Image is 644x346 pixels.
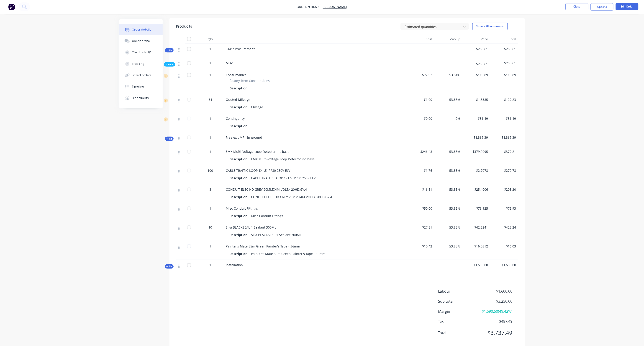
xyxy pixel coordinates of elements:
button: Order details [119,24,163,35]
button: Profitability [119,92,163,104]
span: 1 [210,244,211,249]
span: 0% [436,116,460,121]
div: Description [230,156,249,162]
span: Misc [226,61,233,65]
div: Profitability [132,96,149,100]
span: $280.61 [464,47,488,51]
span: $25.4006 [464,187,488,192]
a: [PERSON_NAME] [322,5,347,9]
span: $280.61 [464,62,488,66]
span: 53.85% [436,225,460,230]
span: $42.3241 [464,225,488,230]
span: $76.93 [492,206,516,211]
span: CONDUIT ELEC HD GREY 20MMX4M VOLTA 20HD.GY.4 [226,187,307,192]
div: Description [230,232,249,238]
button: Kit [165,48,174,52]
span: Installation [226,263,243,267]
span: $280.61 [492,61,516,65]
span: Sub-kit [166,63,173,66]
span: $1,600.00 [479,289,512,294]
div: Order details [132,28,151,32]
img: Factory [8,3,15,10]
div: Products [176,24,192,29]
span: $10.42 [408,244,433,249]
span: Contingency [226,116,245,121]
span: 1 [210,73,211,77]
button: Options [591,3,613,10]
div: Description [230,104,249,110]
span: factory_item Consumables [230,78,270,83]
button: Checklists 2/2 [119,47,163,58]
span: Consumables [226,73,247,77]
span: 1 [210,135,211,140]
span: Margin [438,309,479,314]
span: $2.7078 [464,168,488,173]
span: $119.89 [464,73,488,77]
span: $1,600.00 [492,263,516,268]
span: 53.85% [436,206,460,211]
span: 53.84% [436,73,460,77]
button: Edit Order [616,3,639,10]
span: Kit [166,49,172,52]
button: Timeline [119,81,163,92]
span: 53.85% [436,97,460,102]
span: 53.85% [436,187,460,192]
button: Linked Orders [119,70,163,81]
span: $379.21 [492,149,516,154]
span: 53.85% [436,168,460,173]
span: Quoted Mileage [226,97,250,102]
span: 3141: Procurement [226,47,255,51]
div: Description [230,175,249,181]
span: 1 [210,206,211,211]
span: $270.78 [492,168,516,173]
div: CABLE TRAFFIC LOOP 1X1.5 PP80 250V ELV [249,175,318,181]
span: 84 [209,97,212,102]
span: $31.49 [464,116,488,121]
span: $3,250.00 [479,299,512,304]
span: 1 [210,263,211,268]
span: Painter's Mate 55m Green Painter's Tape - 36mm [226,244,300,248]
span: $16.0312 [464,244,488,249]
span: 8 [210,187,211,192]
span: $1.00 [408,97,433,102]
span: $246.48 [408,149,433,154]
div: Cost [406,35,434,44]
div: Description [230,123,249,129]
span: $1,369.39 [464,135,488,140]
div: Misc Conduit Fittings [249,213,285,219]
button: Tracking [119,58,163,70]
span: $423.24 [492,225,516,230]
span: $379.2095 [464,149,488,154]
span: $1,600.00 [464,263,488,268]
span: $77.93 [408,73,433,77]
span: $76.925 [464,206,488,211]
span: EMX Multi-Voltage Loop Detector inc base [226,149,290,154]
span: 1 [210,61,211,65]
span: 53.85% [436,244,460,249]
span: $16.03 [492,244,516,249]
span: 1 [210,116,211,121]
span: Sika BLACKSEAL-1 Sealant 300ML [226,225,276,229]
span: 53.85% [436,149,460,154]
span: $1,590.50 ( 49.42 %) [479,309,512,314]
div: Description [230,213,249,219]
div: Price [462,35,490,44]
button: Collaborate [119,35,163,47]
span: $0.00 [408,116,433,121]
div: Timeline [132,85,144,89]
div: Description [230,194,249,200]
span: $3,737.49 [479,329,512,337]
span: Free exit MF - in ground [226,135,262,140]
span: Labour [438,289,479,294]
span: $50.00 [408,206,433,211]
div: Sika BLACKSEAL-1 Sealant 300ML [249,232,303,238]
div: Description [230,250,249,257]
button: Close [566,3,588,10]
div: Painter's Mate 55m Green Painter's Tape - 36mm [249,250,327,257]
span: $1,369.39 [492,135,516,140]
span: $1.5385 [464,97,488,102]
span: $31.49 [492,116,516,121]
button: Kit [165,264,174,269]
span: $280.61 [492,47,516,51]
